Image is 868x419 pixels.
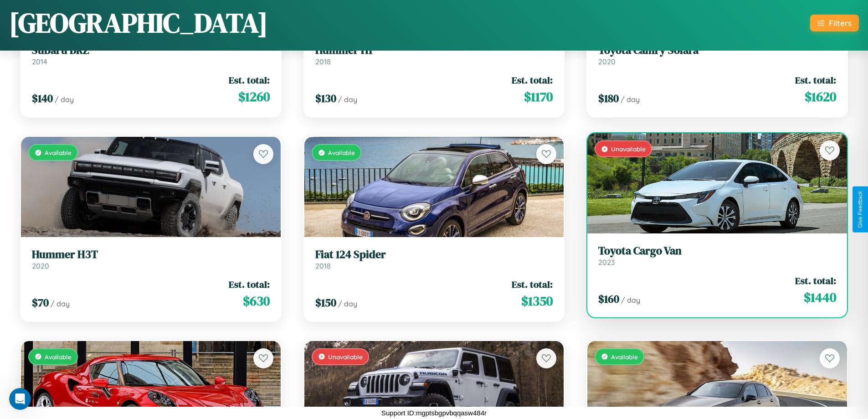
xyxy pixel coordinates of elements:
[32,295,49,310] span: $ 70
[9,388,31,410] iframe: Intercom live chat
[315,248,553,270] a: Fiat 124 Spider2018
[598,91,619,106] span: $ 180
[315,261,331,270] span: 2018
[315,44,553,66] a: Hummer H12018
[9,4,268,41] h1: [GEOGRAPHIC_DATA]
[328,353,363,361] span: Unavailable
[32,261,49,270] span: 2020
[338,299,357,308] span: / day
[315,57,331,66] span: 2018
[621,295,640,305] span: / day
[512,278,553,291] span: Est. total:
[315,91,336,106] span: $ 130
[611,145,646,153] span: Unavailable
[238,88,270,106] span: $ 1260
[328,149,355,156] span: Available
[45,353,72,361] span: Available
[521,292,553,310] span: $ 1350
[598,57,616,66] span: 2020
[795,73,836,87] span: Est. total:
[32,248,270,270] a: Hummer H3T2020
[810,15,859,31] button: Filters
[243,292,270,310] span: $ 630
[32,91,53,106] span: $ 140
[512,73,553,87] span: Est. total:
[621,95,640,104] span: / day
[598,244,836,258] h3: Toyota Cargo Van
[829,18,852,28] div: Filters
[55,95,74,104] span: / day
[32,248,270,261] h3: Hummer H3T
[338,95,357,104] span: / day
[32,44,270,66] a: Subaru BRZ2014
[598,244,836,267] a: Toyota Cargo Van2023
[598,44,836,66] a: Toyota Camry Solara2020
[229,278,270,291] span: Est. total:
[51,299,70,308] span: / day
[315,44,553,57] h3: Hummer H1
[795,274,836,287] span: Est. total:
[804,288,836,306] span: $ 1440
[315,295,336,310] span: $ 150
[524,88,553,106] span: $ 1170
[32,44,270,57] h3: Subaru BRZ
[598,44,836,57] h3: Toyota Camry Solara
[32,57,47,66] span: 2014
[45,149,72,156] span: Available
[381,407,487,419] p: Support ID: mgptsbgpvbqqasw484r
[598,258,615,267] span: 2023
[611,353,638,361] span: Available
[315,248,553,261] h3: Fiat 124 Spider
[229,73,270,87] span: Est. total:
[598,291,619,306] span: $ 160
[857,191,863,228] div: Give Feedback
[805,88,836,106] span: $ 1620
